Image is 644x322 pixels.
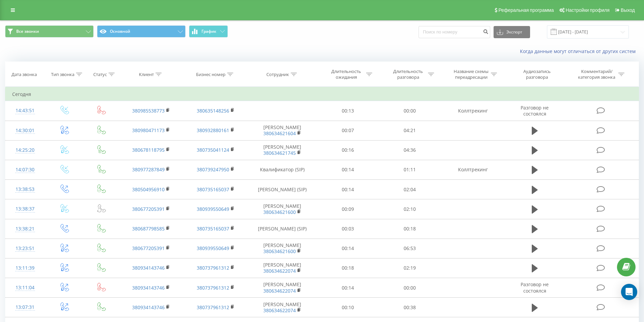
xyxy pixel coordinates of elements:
td: 02:10 [379,199,441,219]
div: Клиент [139,72,154,77]
td: 00:14 [317,180,379,199]
div: Сотрудник [266,72,289,77]
a: 380939550649 [197,206,229,212]
div: 14:30:01 [12,124,38,137]
div: 14:43:51 [12,104,38,117]
td: [PERSON_NAME] [248,199,317,219]
div: 13:11:04 [12,281,38,294]
td: 00:38 [379,298,441,317]
a: 380739247950 [197,166,229,173]
td: 00:13 [317,101,379,121]
a: 380934143746 [132,284,165,291]
div: Тип звонка [51,72,74,77]
button: Все звонки [5,25,94,38]
a: 380634622074 [263,268,296,274]
td: [PERSON_NAME] (SIP) [248,180,317,199]
a: 380634622074 [263,288,296,294]
a: 380504956910 [132,186,165,193]
a: 380735165037 [197,225,229,232]
td: [PERSON_NAME] [248,239,317,258]
a: 380687798585 [132,225,165,232]
a: 380735165037 [197,186,229,193]
td: [PERSON_NAME] [248,258,317,278]
div: Название схемы переадресации [453,69,489,80]
td: 04:36 [379,140,441,160]
div: Длительность разговора [390,69,426,80]
a: 380735041124 [197,147,229,153]
td: 00:10 [317,298,379,317]
td: 00:14 [317,160,379,179]
div: Бизнес номер [196,72,225,77]
a: Когда данные могут отличаться от других систем [520,48,639,54]
td: [PERSON_NAME] (SIP) [248,219,317,239]
a: 380634621604 [263,130,296,137]
span: Реферальная программа [498,7,554,13]
button: График [189,25,228,38]
a: 380634621600 [263,248,296,254]
a: 380634621745 [263,150,296,156]
td: [PERSON_NAME] [248,121,317,140]
td: 00:09 [317,199,379,219]
span: Настройки профиля [566,7,610,13]
td: 02:04 [379,180,441,199]
td: Коллтрекинг [440,160,505,179]
td: 06:53 [379,239,441,258]
td: 00:07 [317,121,379,140]
div: 14:07:30 [12,163,38,176]
td: 01:11 [379,160,441,179]
div: Комментарий/категория звонка [577,69,617,80]
td: [PERSON_NAME] [248,278,317,298]
td: 00:14 [317,239,379,258]
td: Квалификатор (SIP) [248,160,317,179]
td: [PERSON_NAME] [248,140,317,160]
td: 00:16 [317,140,379,160]
a: 380737961312 [197,284,229,291]
a: 380677205391 [132,245,165,251]
a: 380934143746 [132,304,165,311]
div: Длительность ожидания [328,69,364,80]
td: 00:00 [379,278,441,298]
td: Сегодня [5,88,639,101]
span: Разговор не состоялся [521,104,549,117]
a: 380635148256 [197,107,229,114]
span: Все звонки [16,29,39,34]
span: График [201,29,216,34]
a: 380737961312 [197,265,229,271]
div: Дата звонка [11,72,37,77]
div: Статус [93,72,107,77]
div: 13:38:21 [12,222,38,236]
div: 13:23:51 [12,242,38,255]
div: 13:38:53 [12,183,38,196]
a: 380634621600 [263,209,296,215]
a: 380634622074 [263,307,296,314]
a: 380677205391 [132,206,165,212]
a: 380934143746 [132,265,165,271]
td: [PERSON_NAME] [248,298,317,317]
div: Open Intercom Messenger [621,284,637,300]
td: 00:18 [317,258,379,278]
a: 380985538773 [132,107,165,114]
a: 380932880161 [197,127,229,133]
a: 380980471173 [132,127,165,133]
td: Коллтрекинг [440,101,505,121]
div: 13:07:31 [12,301,38,314]
a: 380678118795 [132,147,165,153]
span: Разговор не состоялся [521,281,549,294]
a: 380977287849 [132,166,165,173]
div: 13:38:37 [12,202,38,216]
td: 02:19 [379,258,441,278]
td: 00:14 [317,278,379,298]
td: 00:03 [317,219,379,239]
button: Экспорт [494,26,530,38]
button: Основной [97,25,186,38]
input: Поиск по номеру [419,26,490,38]
td: 00:00 [379,101,441,121]
a: 380737961312 [197,304,229,311]
div: 14:25:20 [12,144,38,157]
td: 00:18 [379,219,441,239]
a: 380939550649 [197,245,229,251]
div: Аудиозапись разговора [515,69,559,80]
div: 13:11:39 [12,262,38,275]
td: 04:21 [379,121,441,140]
span: Выход [621,7,635,13]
